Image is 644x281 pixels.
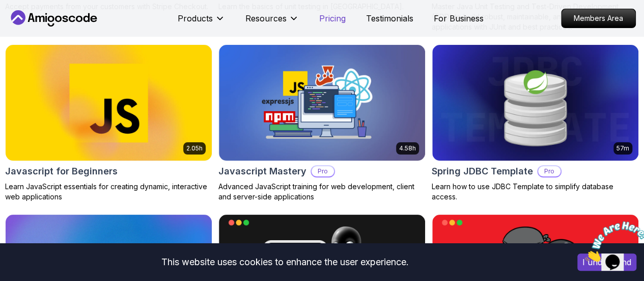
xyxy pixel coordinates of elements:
[617,144,629,152] p: 57m
[434,12,484,24] a: For Business
[178,12,213,24] p: Products
[561,9,636,28] a: Members Area
[218,44,426,202] a: Javascript Mastery card4.58hJavascript MasteryProAdvanced JavaScript training for web development...
[8,251,562,273] div: This website uses cookies to enhance the user experience.
[432,44,639,202] a: Spring JDBC Template card57mSpring JDBC TemplateProLearn how to use JDBC Template to simplify dat...
[432,182,639,202] p: Learn how to use JDBC Template to simplify database access.
[5,44,212,202] a: Javascript for Beginners card2.05hJavascript for BeginnersLearn JavaScript essentials for creatin...
[319,12,346,24] a: Pricing
[245,12,299,33] button: Resources
[538,166,561,176] p: Pro
[312,166,334,176] p: Pro
[581,217,644,266] iframe: chat widget
[399,144,416,152] p: 4.58h
[366,12,413,24] a: Testimonials
[178,12,225,33] button: Products
[186,144,203,152] p: 2.05h
[245,12,287,24] p: Resources
[4,4,67,44] img: Chat attention grabber
[5,164,118,178] h2: Javascript for Beginners
[432,45,638,161] img: Spring JDBC Template card
[432,164,533,178] h2: Spring JDBC Template
[219,45,425,161] img: Javascript Mastery card
[562,9,635,28] p: Members Area
[5,182,212,202] p: Learn JavaScript essentials for creating dynamic, interactive web applications
[218,164,306,178] h2: Javascript Mastery
[6,45,212,161] img: Javascript for Beginners card
[577,253,636,271] button: Accept cookies
[218,182,426,202] p: Advanced JavaScript training for web development, client and server-side applications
